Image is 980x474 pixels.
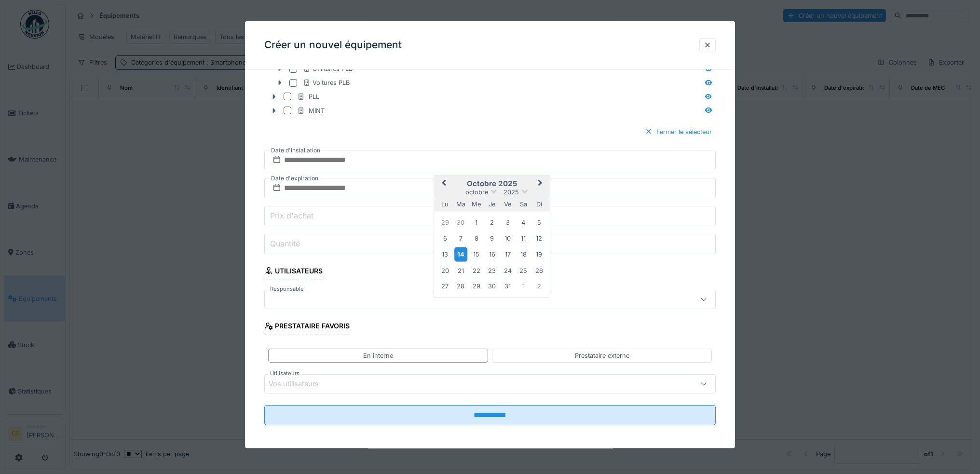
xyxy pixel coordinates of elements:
[270,173,319,184] label: Date d'expiration
[470,264,483,277] div: Choose mercredi 22 octobre 2025
[501,264,514,277] div: Choose vendredi 24 octobre 2025
[533,176,549,192] button: Next Month
[454,280,467,293] div: Choose mardi 28 octobre 2025
[470,280,483,293] div: Choose mercredi 29 octobre 2025
[486,232,499,245] div: Choose jeudi 9 octobre 2025
[438,264,451,277] div: Choose lundi 20 octobre 2025
[434,179,550,188] h2: octobre 2025
[454,264,467,277] div: Choose mardi 21 octobre 2025
[435,176,450,192] button: Previous Month
[517,232,530,245] div: Choose samedi 11 octobre 2025
[532,197,545,210] div: dimanche
[517,216,530,229] div: Choose samedi 4 octobre 2025
[454,232,467,245] div: Choose mardi 7 octobre 2025
[517,197,530,210] div: samedi
[270,145,321,156] label: Date d'Installation
[532,248,545,261] div: Choose dimanche 19 octobre 2025
[264,39,402,51] h3: Créer un nouvel équipement
[454,216,467,229] div: Choose mardi 30 septembre 2025
[486,264,499,277] div: Choose jeudi 23 octobre 2025
[501,197,514,210] div: vendredi
[501,232,514,245] div: Choose vendredi 10 octobre 2025
[532,216,545,229] div: Choose dimanche 5 octobre 2025
[303,78,350,87] div: Voitures PLB
[486,248,499,261] div: Choose jeudi 16 octobre 2025
[438,248,451,261] div: Choose lundi 13 octobre 2025
[575,351,629,360] div: Prestataire externe
[264,319,350,335] div: Prestataire favoris
[501,280,514,293] div: Choose vendredi 31 octobre 2025
[437,215,547,294] div: Month octobre, 2025
[504,189,519,196] span: 2025
[486,216,499,229] div: Choose jeudi 2 octobre 2025
[641,125,716,138] div: Fermer le sélecteur
[501,248,514,261] div: Choose vendredi 17 octobre 2025
[470,216,483,229] div: Choose mercredi 1 octobre 2025
[517,248,530,261] div: Choose samedi 18 octobre 2025
[517,280,530,293] div: Choose samedi 1 novembre 2025
[363,351,393,360] div: En interne
[297,106,325,115] div: MINT
[517,264,530,277] div: Choose samedi 25 octobre 2025
[532,280,545,293] div: Choose dimanche 2 novembre 2025
[438,197,451,210] div: lundi
[268,238,302,249] label: Quantité
[438,280,451,293] div: Choose lundi 27 octobre 2025
[268,369,301,378] label: Utilisateurs
[486,280,499,293] div: Choose jeudi 30 octobre 2025
[532,232,545,245] div: Choose dimanche 12 octobre 2025
[454,247,467,261] div: Choose mardi 14 octobre 2025
[465,189,488,196] span: octobre
[501,216,514,229] div: Choose vendredi 3 octobre 2025
[438,232,451,245] div: Choose lundi 6 octobre 2025
[470,248,483,261] div: Choose mercredi 15 octobre 2025
[269,379,332,390] div: Vos utilisateurs
[264,264,323,280] div: Utilisateurs
[297,92,319,101] div: PLL
[532,264,545,277] div: Choose dimanche 26 octobre 2025
[268,285,306,293] label: Responsable
[470,232,483,245] div: Choose mercredi 8 octobre 2025
[486,197,499,210] div: jeudi
[454,197,467,210] div: mardi
[438,216,451,229] div: Choose lundi 29 septembre 2025
[268,210,315,221] label: Prix d'achat
[470,197,483,210] div: mercredi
